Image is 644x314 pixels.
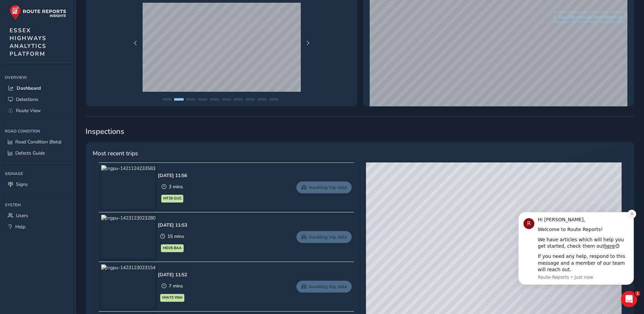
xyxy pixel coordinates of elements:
[96,37,107,43] a: here
[559,14,617,20] span: See difference for same period
[10,6,126,79] div: message notification from Route-Reports, Just now. Hi Eleanor, Welcome to Route Reports! We have ...
[16,96,38,103] span: Detections
[17,85,41,91] span: Dashboard
[167,233,184,240] span: 15 mins
[5,221,71,232] a: Help
[30,31,121,44] div: We have articles which will help you get started, check them out 😊
[5,179,71,190] a: Signs
[101,165,155,209] img: rrgpu-1421124233583
[131,38,140,48] button: Previous Page
[186,98,196,101] button: Page 3
[15,224,25,230] span: Help
[303,38,313,48] button: Next Page
[101,215,155,259] img: rrgpu-1423123023280
[621,291,637,307] iframe: Intercom live chat
[30,11,121,67] div: Message content
[119,4,128,13] button: Dismiss notification
[5,147,71,159] a: Defects Guide
[210,98,219,101] button: Page 5
[30,11,121,17] div: Hi [PERSON_NAME],
[93,149,138,158] span: Most recent trips
[158,272,187,278] div: [DATE] 11:52
[30,68,121,74] p: Message from Route-Reports, sent Just now
[10,27,47,58] span: ESSEX HIGHWAYS ANALYTICS PLATFORM
[15,139,61,145] span: Road Condition (Beta)
[16,212,28,219] span: Users
[198,98,207,101] button: Page 4
[86,126,634,137] span: Inspections
[5,105,71,116] a: Route View
[15,150,45,156] span: Defects Guide
[5,83,71,94] a: Dashboard
[158,172,187,179] div: [DATE] 11:56
[30,20,121,27] div: Welcome to Route Reports!
[269,98,279,101] button: Page 10
[5,200,71,210] div: System
[245,98,255,101] button: Page 8
[169,184,183,190] span: 3 mins
[296,281,352,293] a: Awaiting trip data
[162,295,182,300] span: MW73 YNM
[5,136,71,147] a: Road Condition (Beta)
[162,98,172,101] button: Page 1
[163,245,182,251] span: MD25 BAA
[296,231,352,243] a: Awaiting trip data
[296,181,352,193] a: Awaiting trip data
[16,107,41,114] span: Route View
[163,196,182,201] span: MT25 GUC
[222,98,231,101] button: Page 6
[5,169,71,179] div: Signage
[174,98,184,101] button: Page 2
[16,181,28,188] span: Signs
[635,291,640,296] span: 1
[5,72,71,83] div: Overview
[5,210,71,221] a: Users
[257,98,267,101] button: Page 9
[10,5,66,20] img: rr logo
[508,206,644,289] iframe: Intercom notifications message
[101,264,155,309] img: rrgpu-1423123023154
[554,12,628,22] button: See difference for same period
[158,222,187,228] div: [DATE] 11:53
[5,94,71,105] a: Detections
[15,12,26,23] div: Profile image for Route-Reports
[30,47,121,67] div: If you need any help, respond to this message and a member of our team will reach out.
[234,98,243,101] button: Page 7
[169,283,183,289] span: 7 mins
[5,126,71,136] div: Road Condition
